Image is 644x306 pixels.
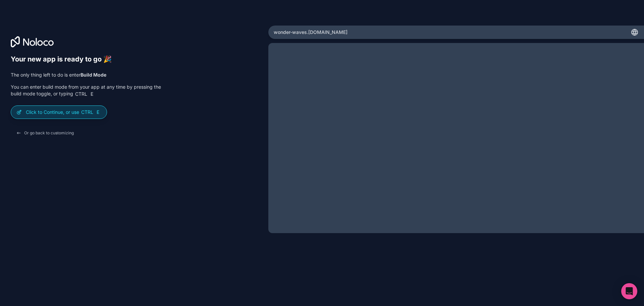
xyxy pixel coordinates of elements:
p: Click to Continue, or use [26,109,101,116]
span: Ctrl [74,91,88,97]
p: The only thing left to do is enter [11,72,161,78]
span: Ctrl [80,109,94,115]
button: Or go back to customizing [11,127,79,139]
h6: Your new app is ready to go 🎉 [11,55,161,63]
span: wonder-waves .[DOMAIN_NAME] [274,29,347,36]
iframe: App Preview [268,43,644,233]
span: E [89,91,95,97]
p: You can enter build mode from your app at any time by pressing the build mode toggle, or typing [11,84,161,97]
span: E [95,110,101,115]
div: Open Intercom Messenger [621,283,637,299]
strong: Build Mode [80,72,106,78]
